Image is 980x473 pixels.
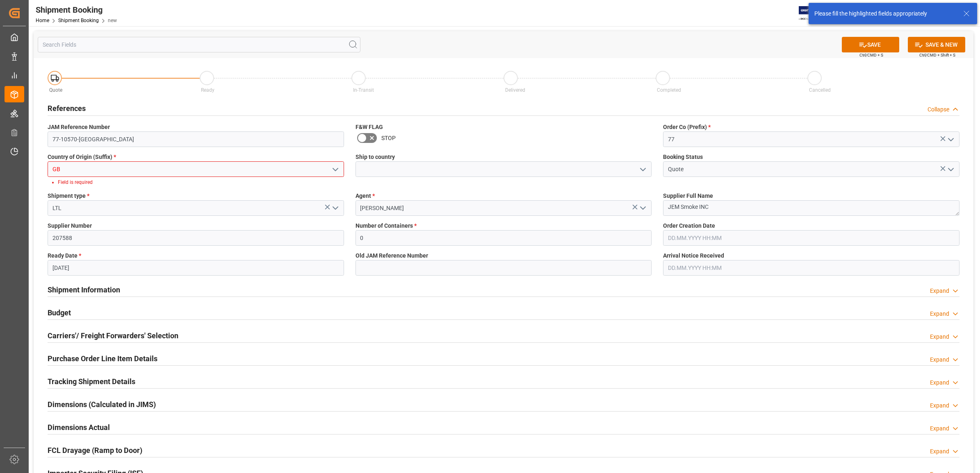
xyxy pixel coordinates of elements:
span: Ship to country [356,153,395,161]
span: Agent [356,192,375,200]
button: SAVE & NEW [908,37,965,52]
div: Expand [930,355,949,364]
a: Home [36,18,49,23]
div: Expand [930,287,949,295]
div: Expand [930,447,949,456]
span: Arrival Notice Received [663,251,724,260]
span: Cancelled [809,87,831,93]
span: Country of Origin (Suffix) [48,153,116,161]
span: Supplier Number [48,222,92,230]
div: Collapse [928,105,949,114]
button: SAVE [842,37,899,52]
span: Ctrl/CMD + Shift + S [919,52,955,58]
input: DD.MM.YYYY [48,260,344,276]
div: Expand [930,310,949,318]
div: Expand [930,378,949,387]
img: Exertis%20JAM%20-%20Email%20Logo.jpg_1722504956.jpg [799,6,827,20]
h2: Dimensions (Calculated in JIMS) [48,399,156,410]
button: open menu [636,163,649,176]
button: open menu [944,163,956,176]
span: Booking Status [663,153,703,161]
h2: Shipment Information [48,284,120,295]
input: DD.MM.YYYY HH:MM [663,230,959,246]
div: Please fill the highlighted fields appropriately [814,9,955,18]
button: open menu [328,202,341,215]
span: STOP [381,134,396,143]
li: Field is required [58,179,337,186]
h2: FCL Drayage (Ramp to Door) [48,445,142,456]
div: Expand [930,424,949,433]
span: Ready Date [48,251,81,260]
span: Completed [657,87,681,93]
input: Search Fields [38,37,360,52]
span: F&W FLAG [356,123,383,131]
h2: Dimensions Actual [48,422,110,433]
span: Order Co (Prefix) [663,123,711,131]
span: In-Transit [353,87,374,93]
input: Type to search/select [48,161,344,177]
h2: References [48,103,86,114]
button: open menu [328,163,341,176]
textarea: JEM Smoke INC [663,200,959,216]
h2: Carriers'/ Freight Forwarders' Selection [48,330,178,341]
span: Ctrl/CMD + S [859,52,883,58]
h2: Tracking Shipment Details [48,376,135,387]
div: Shipment Booking [36,4,117,16]
button: open menu [636,202,649,215]
button: open menu [944,133,956,146]
span: Ready [201,87,214,93]
span: Quote [49,87,62,93]
span: Order Creation Date [663,222,715,230]
span: Supplier Full Name [663,192,713,200]
div: Expand [930,401,949,410]
span: Number of Containers [356,222,417,230]
div: Expand [930,333,949,341]
h2: Budget [48,307,71,318]
h2: Purchase Order Line Item Details [48,353,157,364]
input: DD.MM.YYYY HH:MM [663,260,959,276]
span: Shipment type [48,192,89,200]
a: Shipment Booking [58,18,99,23]
span: JAM Reference Number [48,123,110,131]
span: Old JAM Reference Number [356,251,428,260]
span: Delivered [505,87,525,93]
